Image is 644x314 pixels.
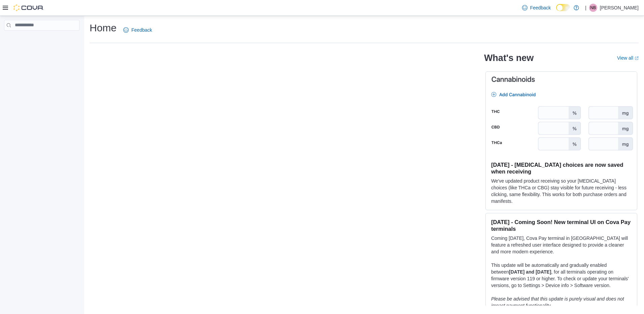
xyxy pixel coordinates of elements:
h2: What's new [484,53,534,63]
span: Feedback [131,27,152,33]
h3: [DATE] - Coming Soon! New terminal UI on Cova Pay terminals [491,219,632,232]
strong: [DATE] and [DATE] [509,269,551,275]
a: View allExternal link [617,55,639,61]
h3: [DATE] - [MEDICAL_DATA] choices are now saved when receiving [491,161,632,175]
p: We've updated product receiving so your [MEDICAL_DATA] choices (like THCa or CBG) stay visible fo... [491,178,632,205]
em: Please be advised that this update is purely visual and does not impact payment functionality. [491,296,624,308]
a: Feedback [121,23,155,37]
svg: External link [635,56,639,60]
span: Feedback [530,4,551,11]
img: Cova [13,4,44,11]
p: | [585,4,586,12]
nav: Complex example [4,32,79,48]
div: Nick Brenneman [589,4,597,12]
p: [PERSON_NAME] [600,4,639,12]
a: Feedback [519,1,553,14]
p: Coming [DATE], Cova Pay terminal in [GEOGRAPHIC_DATA] will feature a refreshed user interface des... [491,235,632,255]
h1: Home [90,21,117,35]
input: Dark Mode [556,4,570,11]
p: This update will be automatically and gradually enabled between , for all terminals operating on ... [491,262,632,289]
span: NB [590,4,596,12]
